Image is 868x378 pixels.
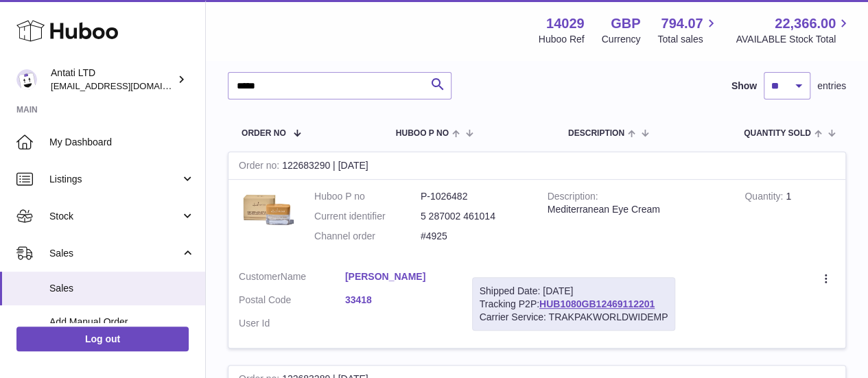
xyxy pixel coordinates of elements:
span: Sales [49,282,195,295]
a: 794.07 Total sales [657,14,718,46]
a: [PERSON_NAME] [345,270,451,283]
span: Description [568,129,624,138]
dd: #4925 [421,230,527,243]
span: 22,366.00 [775,14,836,33]
span: [EMAIL_ADDRESS][DOMAIN_NAME] [51,80,202,91]
strong: 14029 [546,14,585,33]
strong: Description [548,191,598,205]
span: AVAILABLE Stock Total [736,33,852,46]
dt: Postal Code [239,294,345,310]
a: 33418 [345,294,451,307]
div: 122683290 | [DATE] [228,152,845,180]
div: Shipped Date: [DATE] [480,285,668,298]
dd: P-1026482 [421,190,527,203]
dd: 5 287002 461014 [421,210,527,223]
span: Listings [49,173,180,186]
span: Total sales [657,33,718,46]
span: Order No [242,129,286,138]
div: Huboo Ref [539,33,585,46]
span: My Dashboard [49,136,195,149]
span: entries [817,80,846,93]
span: Huboo P no [396,129,449,138]
span: Add Manual Order [49,316,195,329]
span: Customer [239,271,281,282]
a: Log out [16,327,189,351]
div: Antati LTD [51,67,174,93]
dt: Name [239,270,345,287]
span: Sales [49,247,180,260]
td: 1 [734,180,845,260]
a: 22,366.00 AVAILABLE Stock Total [736,14,852,46]
dt: User Id [239,317,345,330]
a: HUB1080GB12469112201 [539,298,655,309]
div: Mediterranean Eye Cream [548,203,725,216]
strong: Quantity [744,191,786,205]
span: Stock [49,210,180,223]
div: Currency [602,33,641,46]
img: internalAdmin-14029@internal.huboo.com [16,69,37,90]
span: Quantity Sold [744,129,811,138]
dt: Channel order [314,230,421,243]
div: Carrier Service: TRAKPAKWORLDWIDEMP [480,311,668,324]
dt: Current identifier [314,210,421,223]
strong: GBP [611,14,640,33]
strong: Order no [239,160,282,174]
dt: Huboo P no [314,190,421,203]
div: Tracking P2P: [472,277,676,331]
img: 1735332753.png [239,190,294,228]
label: Show [731,80,757,93]
span: 794.07 [661,14,703,33]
